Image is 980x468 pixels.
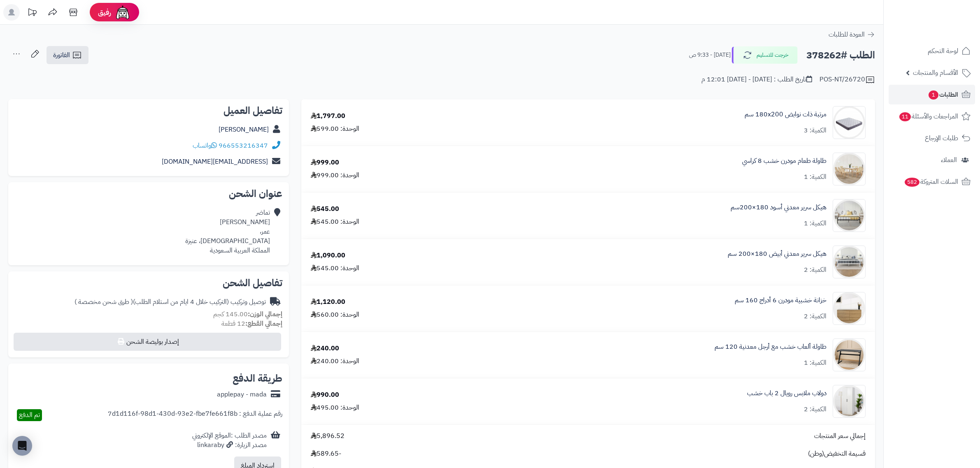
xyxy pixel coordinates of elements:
[689,51,731,59] small: [DATE] - 9:33 ص
[14,333,281,351] button: إصدار بوليصة الشحن
[15,106,282,116] h2: تفاصيل العميل
[833,292,865,325] img: 1757487676-1-90x90.jpg
[804,265,826,275] div: الكمية: 2
[248,309,282,319] strong: إجمالي الوزن:
[833,199,865,232] img: 1754548507-110101050033-90x90.jpg
[53,50,70,60] span: الفاتورة
[929,90,938,100] span: 1
[311,449,341,459] span: -589.65
[745,110,826,119] a: مرتبة ذات نوابض 180x200 سم
[185,208,270,255] div: تماضر [PERSON_NAME] عمر، [DEMOGRAPHIC_DATA]، عنيزة المملكة العربية السعودية
[925,132,958,144] span: طلبات الإرجاع
[715,342,826,352] a: طاولة ألعاب خشب مع أرجل معدنية 120 سم
[833,385,865,418] img: 1747845051-1-90x90.jpg
[162,157,268,167] a: [EMAIL_ADDRESS][DOMAIN_NAME]
[913,67,958,79] span: الأقسام والمنتجات
[192,440,267,450] div: مصدر الزيارة: linkaraby
[311,403,359,412] div: الوحدة: 495.00
[804,312,826,321] div: الكمية: 2
[19,410,40,420] span: تم الدفع
[819,75,875,85] div: POS-NT/26720
[808,449,866,459] span: قسيمة التخفيض(وطن)
[804,126,826,135] div: الكمية: 3
[108,409,282,421] div: رقم عملية الدفع : 7d1d116f-98d1-430d-93e2-fbe7fe661f8b
[311,431,345,441] span: 5,896.52
[221,319,282,329] small: 12 قطعة
[311,251,345,260] div: 1,090.00
[311,297,345,307] div: 1,120.00
[219,141,268,151] a: 966553216347
[742,156,826,166] a: طاولة طعام مودرن خشب 8 كراسي
[213,309,282,319] small: 145.00 كجم
[899,111,958,122] span: المراجعات والأسئلة
[732,46,798,64] button: خرجت للتسليم
[192,431,267,450] div: مصدر الطلب :الموقع الإلكتروني
[311,390,339,400] div: 990.00
[74,297,266,307] div: توصيل وتركيب (التركيب خلال 4 ايام من استلام الطلب)
[889,41,975,61] a: لوحة التحكم
[829,30,865,39] span: العودة للطلبات
[193,141,217,151] a: واتساب
[804,172,826,182] div: الكمية: 1
[889,128,975,148] a: طلبات الإرجاع
[833,246,865,278] img: 1755517459-110101050032-90x90.jpg
[233,373,282,383] h2: طريقة الدفع
[833,338,865,371] img: 1757747770-1-90x90.jpg
[804,405,826,414] div: الكمية: 2
[804,358,826,368] div: الكمية: 1
[311,310,359,320] div: الوحدة: 560.00
[98,7,111,17] span: رفيق
[829,30,875,39] a: العودة للطلبات
[701,75,812,84] div: تاريخ الطلب : [DATE] - [DATE] 12:01 م
[217,390,267,399] div: applepay - mada
[924,21,972,38] img: logo-2.png
[833,106,865,139] img: 1702708315-RS-09-90x90.jpg
[311,357,359,366] div: الوحدة: 240.00
[47,46,88,64] a: الفاتورة
[311,204,339,214] div: 545.00
[814,431,866,441] span: إجمالي سعر المنتجات
[245,319,282,329] strong: إجمالي القطع:
[311,171,359,180] div: الوحدة: 999.00
[728,249,826,259] a: هيكل سرير معدني أبيض 180×200 سم
[15,189,282,199] h2: عنوان الشحن
[904,176,958,188] span: السلات المتروكة
[806,47,875,64] h2: الطلب #378262
[804,219,826,228] div: الكمية: 1
[311,158,339,167] div: 999.00
[311,217,359,227] div: الوحدة: 545.00
[311,124,359,134] div: الوحدة: 599.00
[889,172,975,192] a: السلات المتروكة582
[114,4,131,21] img: ai-face.png
[833,153,865,185] img: 1752668496-1-90x90.jpg
[928,89,958,100] span: الطلبات
[928,45,958,57] span: لوحة التحكم
[12,436,32,456] div: Open Intercom Messenger
[15,278,282,288] h2: تفاصيل الشحن
[747,389,826,398] a: دولاب ملابس رويال 2 باب خشب
[889,85,975,104] a: الطلبات1
[731,203,826,212] a: هيكل سرير معدني أسود 180×200سم
[905,178,919,187] span: 582
[889,107,975,126] a: المراجعات والأسئلة11
[889,150,975,170] a: العملاء
[735,296,826,305] a: خزانة خشبية مودرن 6 أدراج 160 سم
[311,111,345,121] div: 1,797.00
[899,112,911,121] span: 11
[74,297,133,307] span: ( طرق شحن مخصصة )
[311,264,359,273] div: الوحدة: 545.00
[941,154,957,166] span: العملاء
[311,344,339,353] div: 240.00
[219,125,269,134] a: [PERSON_NAME]
[22,4,42,23] a: تحديثات المنصة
